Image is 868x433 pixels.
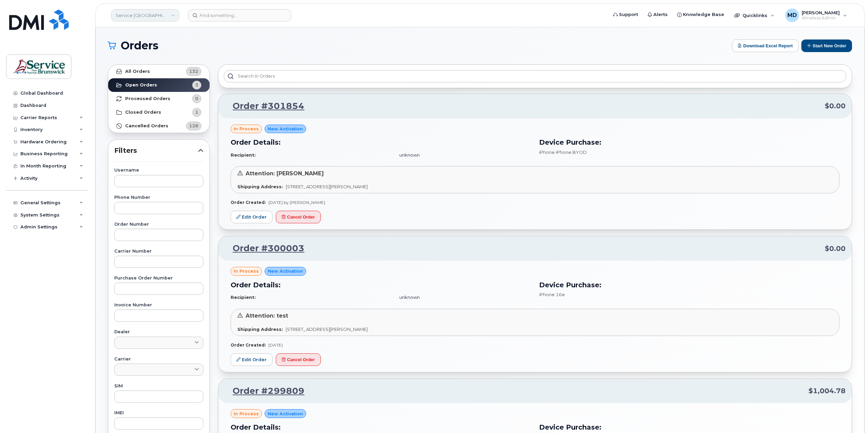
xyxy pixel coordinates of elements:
[114,384,203,388] label: SIM
[231,152,256,158] strong: Recipient:
[125,110,161,115] strong: Closed Orders
[234,268,259,274] span: in process
[276,211,321,223] button: Cancel Order
[114,168,203,173] label: Username
[195,95,198,102] span: 0
[231,137,531,147] h3: Order Details:
[224,70,846,82] input: Search in orders
[108,65,210,78] a: All Orders132
[114,249,203,254] label: Carrier Number
[234,411,259,417] span: in process
[114,330,203,334] label: Dealer
[121,41,158,51] span: Orders
[246,312,288,319] span: Attention: test
[539,422,839,432] h3: Device Purchase:
[539,149,587,155] span: iPhone iPhone BYOD
[268,200,325,205] span: [DATE] by [PERSON_NAME]
[808,386,846,396] span: $1,004.78
[825,244,846,254] span: $0.00
[393,149,531,161] td: unknown
[108,119,210,133] a: Cancelled Orders128
[114,357,203,362] label: Carrier
[108,106,210,119] a: Closed Orders1
[108,92,210,106] a: Processed Orders0
[234,126,259,132] span: in process
[114,222,203,227] label: Order Number
[268,268,303,274] span: New Activation
[114,303,203,307] label: Invoice Number
[268,411,303,417] span: New Activation
[286,326,368,332] span: [STREET_ADDRESS][PERSON_NAME]
[224,385,304,397] a: Order #299809
[114,276,203,280] label: Purchase Order Number
[231,294,256,300] strong: Recipient:
[539,292,565,297] span: iPhone 16e
[268,342,283,348] span: [DATE]
[125,82,157,88] strong: Open Orders
[114,411,203,415] label: IMEI
[195,82,198,88] span: 3
[732,39,799,52] button: Download Excel Report
[246,170,324,177] span: Attention: [PERSON_NAME]
[231,280,531,290] h3: Order Details:
[801,39,852,52] button: Start New Order
[237,184,283,189] strong: Shipping Address:
[114,146,198,156] span: Filters
[189,123,198,129] span: 128
[286,184,368,189] span: [STREET_ADDRESS][PERSON_NAME]
[237,326,283,332] strong: Shipping Address:
[108,78,210,92] a: Open Orders3
[125,96,170,101] strong: Processed Orders
[231,200,266,205] strong: Order Created:
[114,195,203,200] label: Phone Number
[125,123,168,129] strong: Cancelled Orders
[195,109,198,115] span: 1
[268,126,303,132] span: New Activation
[539,137,839,147] h3: Device Purchase:
[189,68,198,75] span: 132
[231,211,272,223] a: Edit Order
[231,342,266,348] strong: Order Created:
[125,69,150,74] strong: All Orders
[276,353,321,366] button: Cancel Order
[825,101,846,111] span: $0.00
[224,242,304,255] a: Order #300003
[231,422,531,432] h3: Order Details:
[231,353,272,366] a: Edit Order
[539,280,839,290] h3: Device Purchase:
[224,100,304,112] a: Order #301854
[393,291,531,303] td: unknown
